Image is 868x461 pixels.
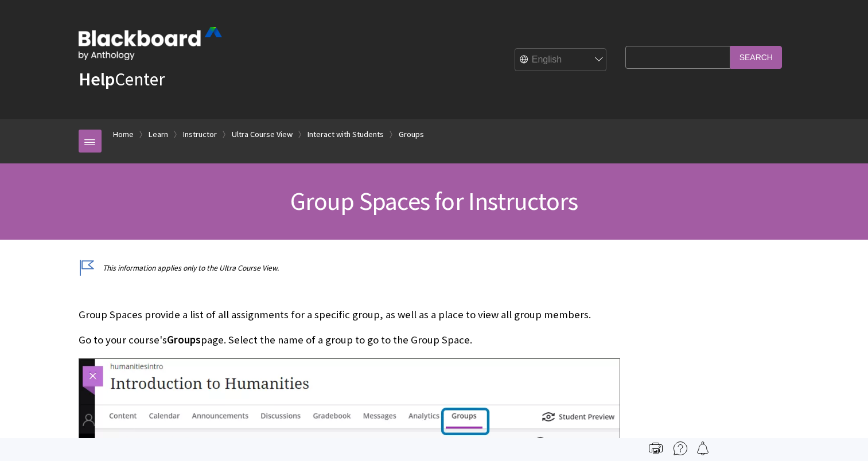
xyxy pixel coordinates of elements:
p: This information applies only to the Ultra Course View. [79,263,620,274]
span: Groups [167,333,201,346]
a: Instructor [183,127,217,142]
a: Learn [149,127,168,142]
input: Search [730,46,782,68]
strong: Help [79,68,115,91]
img: Follow this page [696,442,710,455]
a: HelpCenter [79,68,165,91]
a: Ultra Course View [232,127,293,142]
select: Site Language Selector [515,49,607,72]
img: Blackboard by Anthology [79,27,222,60]
a: Interact with Students [308,127,384,142]
span: Group Spaces for Instructors [290,185,578,217]
img: Print [649,442,663,455]
a: Groups [399,127,424,142]
a: Home [113,127,134,142]
p: Go to your course's page. Select the name of a group to go to the Group Space. [79,333,620,347]
p: Group Spaces provide a list of all assignments for a specific group, as well as a place to view a... [79,307,620,322]
img: More help [674,442,687,455]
